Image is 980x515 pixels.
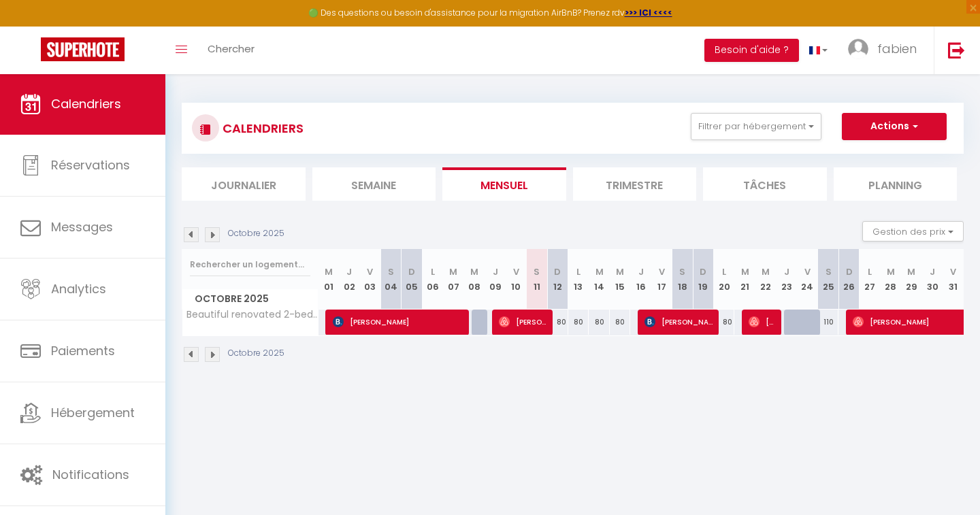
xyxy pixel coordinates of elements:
[422,249,443,310] th: 06
[408,265,415,278] abbr: D
[380,249,402,310] th: 04
[651,249,672,310] th: 17
[333,309,466,335] span: [PERSON_NAME]
[51,280,106,297] span: Analytics
[644,309,715,335] span: [PERSON_NAME]
[868,265,872,278] abbr: L
[208,41,255,56] span: Chercher
[797,249,818,310] th: 24
[693,249,714,310] th: 19
[907,265,915,278] abbr: M
[734,249,755,310] th: 21
[659,265,665,278] abbr: V
[228,227,284,240] p: Octobre 2025
[589,310,610,335] div: 80
[818,310,839,335] div: 110
[625,7,672,18] a: >>> ICI <<<<
[573,167,697,201] li: Trimestre
[402,249,423,310] th: 05
[228,347,284,360] p: Octobre 2025
[197,27,265,74] a: Chercher
[339,249,360,310] th: 02
[848,39,868,59] img: ...
[493,265,498,278] abbr: J
[182,289,318,309] span: Octobre 2025
[881,249,902,310] th: 28
[862,221,964,242] button: Gestion des prix
[442,167,566,201] li: Mensuel
[877,40,917,57] span: fabien
[922,249,943,310] th: 30
[948,41,965,59] img: logout
[184,310,321,320] span: Beautiful renovated 2-bedroom apartment – quiet
[388,265,394,278] abbr: S
[630,249,651,310] th: 16
[818,249,839,310] th: 25
[595,265,604,278] abbr: M
[431,265,435,278] abbr: L
[784,265,789,278] abbr: J
[887,265,895,278] abbr: M
[762,265,770,278] abbr: M
[950,265,956,278] abbr: V
[52,466,129,483] span: Notifications
[443,249,464,310] th: 07
[360,249,381,310] th: 03
[499,309,548,335] span: [PERSON_NAME]
[700,265,706,278] abbr: D
[547,310,568,335] div: 80
[741,265,749,278] abbr: M
[703,167,827,201] li: Tâches
[901,249,922,310] th: 29
[930,265,935,278] abbr: J
[470,265,478,278] abbr: M
[672,249,693,310] th: 18
[318,249,340,310] th: 01
[610,249,631,310] th: 15
[449,265,457,278] abbr: M
[777,249,798,310] th: 23
[41,37,125,61] img: Super Booking
[526,249,547,310] th: 11
[485,249,506,310] th: 09
[367,265,373,278] abbr: V
[749,309,777,335] span: [PERSON_NAME]
[714,310,735,335] div: 80
[312,167,436,201] li: Semaine
[616,265,624,278] abbr: M
[722,265,726,278] abbr: L
[610,310,631,335] div: 80
[834,167,958,201] li: Planning
[838,27,934,74] a: ... fabien
[589,249,610,310] th: 14
[846,265,853,278] abbr: D
[755,249,777,310] th: 22
[714,249,735,310] th: 20
[704,39,799,62] button: Besoin d'aide ?
[51,218,113,235] span: Messages
[568,310,589,335] div: 80
[325,265,333,278] abbr: M
[679,265,685,278] abbr: S
[219,113,304,144] h3: CALENDRIERS
[513,265,519,278] abbr: V
[51,342,115,359] span: Paiements
[638,265,644,278] abbr: J
[51,404,135,421] span: Hébergement
[534,265,540,278] abbr: S
[51,95,121,112] span: Calendriers
[464,249,485,310] th: 08
[346,265,352,278] abbr: J
[190,252,310,277] input: Rechercher un logement...
[182,167,306,201] li: Journalier
[506,249,527,310] th: 10
[842,113,947,140] button: Actions
[826,265,832,278] abbr: S
[860,249,881,310] th: 27
[691,113,821,140] button: Filtrer par hébergement
[804,265,811,278] abbr: V
[576,265,581,278] abbr: L
[568,249,589,310] th: 13
[838,249,860,310] th: 26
